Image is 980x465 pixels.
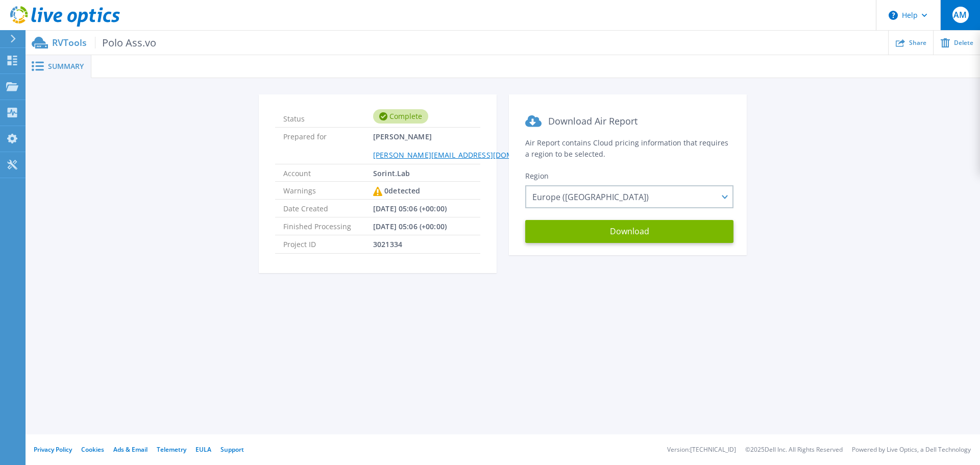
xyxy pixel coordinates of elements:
[373,128,553,163] span: [PERSON_NAME]
[373,200,447,217] span: [DATE] 05:06 (+00:00)
[525,171,549,181] span: Region
[745,447,843,453] li: © 2025 Dell Inc. All Rights Reserved
[373,109,428,124] div: Complete
[283,110,373,123] span: Status
[373,235,402,253] span: 3021334
[525,220,733,243] button: Download
[373,164,410,181] span: Sorint.Lab
[954,40,973,46] span: Delete
[283,128,373,163] span: Prepared for
[157,445,186,454] a: Telemetry
[48,63,84,70] span: Summary
[283,235,373,253] span: Project ID
[283,217,373,235] span: Finished Processing
[52,37,156,48] p: RVTools
[373,217,447,235] span: [DATE] 05:06 (+00:00)
[525,185,733,208] div: Europe ([GEOGRAPHIC_DATA])
[113,445,148,454] a: Ads & Email
[283,200,373,217] span: Date Created
[548,115,638,127] span: Download Air Report
[81,445,104,454] a: Cookies
[220,445,244,454] a: Support
[852,447,971,453] li: Powered by Live Optics, a Dell Technology
[34,445,72,454] a: Privacy Policy
[373,182,420,200] div: 0 detected
[953,11,967,19] span: AM
[909,40,926,46] span: Share
[373,150,553,160] a: [PERSON_NAME][EMAIL_ADDRESS][DOMAIN_NAME]
[195,445,211,454] a: EULA
[283,182,373,199] span: Warnings
[95,37,156,48] span: Polo Ass.vo
[525,138,728,159] span: Air Report contains Cloud pricing information that requires a region to be selected.
[667,447,736,453] li: Version: [TECHNICAL_ID]
[283,164,373,181] span: Account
